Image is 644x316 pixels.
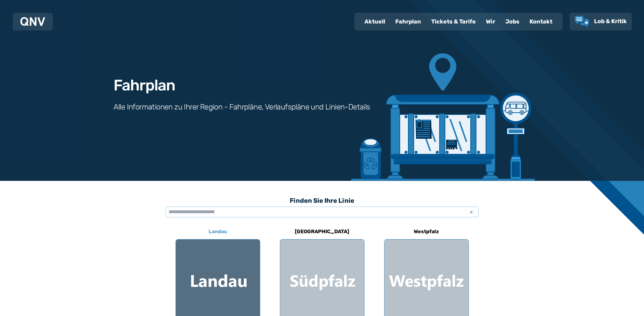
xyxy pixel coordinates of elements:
[524,13,557,30] a: Kontakt
[411,227,441,237] h6: Westpfalz
[500,13,524,30] a: Jobs
[481,13,500,30] a: Wir
[20,17,45,26] img: QNV Logo
[467,208,476,216] span: x
[166,194,479,207] h3: Finden Sie Ihre Linie
[206,227,230,237] h6: Landau
[575,16,627,27] a: Lob & Kritik
[359,13,390,30] a: Aktuell
[390,13,426,30] a: Fahrplan
[594,18,627,25] span: Lob & Kritik
[114,102,370,112] h3: Alle Informationen zu Ihrer Region - Fahrpläne, Verlaufspläne und Linien-Details
[292,227,352,237] h6: [GEOGRAPHIC_DATA]
[426,13,481,30] a: Tickets & Tarife
[114,78,175,93] h1: Fahrplan
[20,15,45,28] a: QNV Logo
